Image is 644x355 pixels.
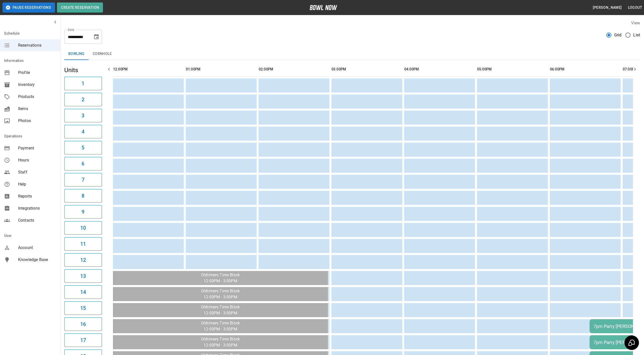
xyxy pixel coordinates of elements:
span: Reports [18,193,56,199]
button: 9 [64,205,102,219]
button: 10 [64,221,102,235]
button: 14 [64,285,102,299]
span: Payment [18,145,56,151]
h6: 7 [82,176,84,184]
h6: 11 [80,240,86,248]
button: 13 [64,269,102,283]
button: 16 [64,317,102,331]
span: Profile [18,70,56,76]
button: 3 [64,109,102,122]
span: Contacts [18,217,56,223]
button: Logout [626,3,644,12]
span: Products [18,94,56,100]
h6: 2 [82,96,84,104]
th: 01:00PM [186,62,257,76]
button: 7 [64,173,102,187]
h6: 9 [82,208,84,216]
img: logo [310,5,337,10]
button: Create Reservation [57,3,103,13]
span: Hours [18,157,56,163]
button: 5 [64,141,102,154]
span: Staff [18,169,56,175]
h6: 10 [80,224,86,232]
span: Photos [18,118,56,124]
button: 12 [64,253,102,267]
button: 6 [64,157,102,170]
h6: 1 [82,79,84,87]
h6: 15 [80,304,86,312]
span: Integrations [18,205,56,211]
div: inventory tabs [64,48,640,60]
h6: 14 [80,288,86,296]
button: Cornhole [89,48,116,60]
h6: 3 [82,112,84,120]
h6: 17 [80,336,86,344]
span: Grid [614,32,622,38]
span: Help [18,181,56,187]
span: Account [18,245,56,251]
h6: 5 [82,144,84,152]
span: List [633,32,640,38]
h6: 8 [82,192,84,200]
button: 2 [64,93,102,106]
th: 12:00PM [113,62,184,76]
label: View [631,21,640,25]
th: 03:00PM [331,62,402,76]
button: Pause Reservations [3,3,55,13]
button: 8 [64,189,102,203]
button: 11 [64,237,102,251]
h6: 16 [80,320,86,328]
span: Knowledge Base [18,257,56,263]
button: 15 [64,301,102,315]
button: Bowling [64,48,89,60]
span: Inventory [18,82,56,88]
h6: 4 [82,128,84,136]
h6: 12 [80,256,86,264]
h5: Units [64,66,102,74]
h6: 6 [82,160,84,168]
button: Choose date, selected date is Sep 12, 2025 [91,32,101,42]
span: Items [18,106,56,112]
button: 1 [64,77,102,90]
h6: 13 [80,272,86,280]
button: 4 [64,125,102,138]
span: Reservations [18,42,56,48]
button: [PERSON_NAME] [591,3,624,12]
button: 17 [64,333,102,347]
th: 02:00PM [259,62,329,76]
